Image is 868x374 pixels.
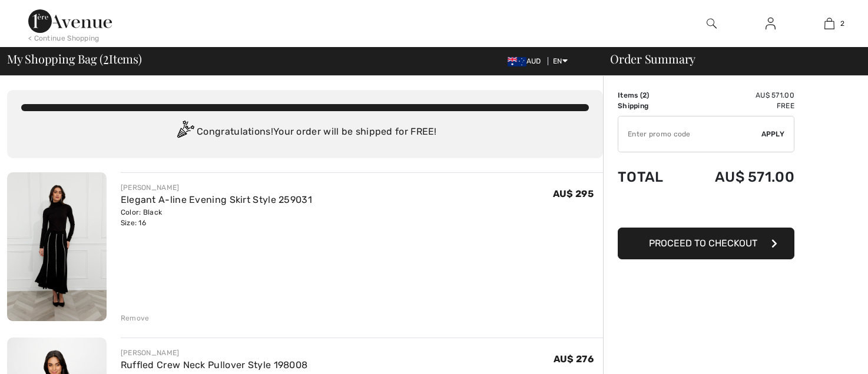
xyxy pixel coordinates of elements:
span: Proceed to Checkout [649,238,757,249]
div: [PERSON_NAME] [121,348,308,358]
td: Total [618,157,682,197]
span: 2 [840,18,844,29]
img: search the website [707,16,717,31]
div: Remove [121,313,150,323]
span: AU$ 295 [553,188,594,199]
div: Congratulations! Your order will be shipped for FREE! [21,121,589,144]
img: Australian Dollar [508,57,526,66]
img: My Info [766,16,776,31]
td: Shipping [618,101,682,111]
td: AU$ 571.00 [682,157,794,197]
span: EN [553,57,568,65]
iframe: PayPal [618,197,794,223]
span: 2 [642,91,647,99]
div: Order Summary [596,53,861,65]
img: 1ère Avenue [28,9,112,33]
a: Elegant A-line Evening Skirt Style 259031 [121,194,312,205]
a: 2 [800,16,858,31]
td: AU$ 571.00 [682,90,794,101]
span: AU$ 276 [554,353,594,365]
button: Proceed to Checkout [618,228,794,259]
td: Items ( ) [618,90,682,101]
input: Promo code [618,116,761,152]
td: Free [682,101,794,111]
img: My Bag [824,16,834,31]
a: Sign In [756,16,785,31]
img: Elegant A-line Evening Skirt Style 259031 [7,172,107,321]
a: Ruffled Crew Neck Pullover Style 198008 [121,359,308,370]
span: 2 [103,50,109,65]
span: AUD [508,57,546,65]
div: Color: Black Size: 16 [121,207,312,228]
div: < Continue Shopping [28,33,100,44]
span: My Shopping Bag ( Items) [7,53,142,65]
img: Congratulation2.svg [173,121,197,144]
span: Apply [761,129,785,139]
div: [PERSON_NAME] [121,182,312,193]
